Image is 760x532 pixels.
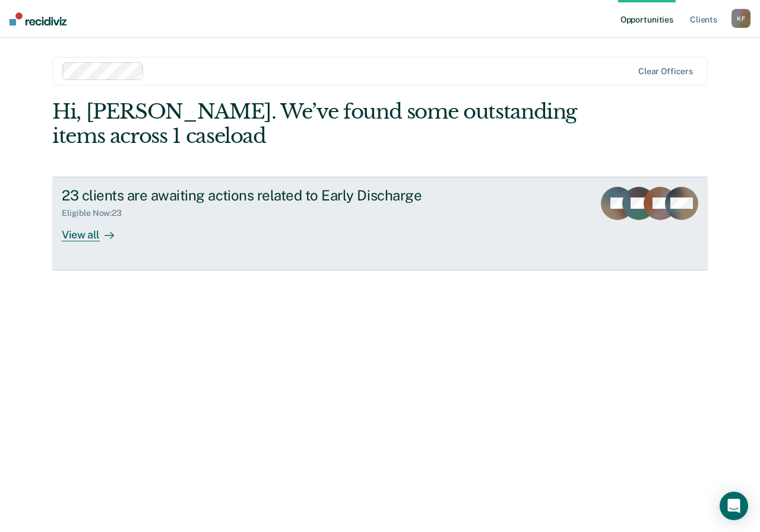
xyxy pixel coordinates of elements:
a: 23 clients are awaiting actions related to Early DischargeEligible Now:23View all [52,177,708,270]
div: Open Intercom Messenger [720,492,748,520]
img: Recidiviz [9,12,66,26]
div: View all [62,218,128,241]
div: 23 clients are awaiting actions related to Early Discharge [62,187,479,204]
div: K F [731,9,750,28]
div: Hi, [PERSON_NAME]. We’ve found some outstanding items across 1 caseload [52,100,577,148]
button: KF [731,9,750,28]
div: Clear officers [638,66,693,77]
div: Eligible Now : 23 [62,208,131,218]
